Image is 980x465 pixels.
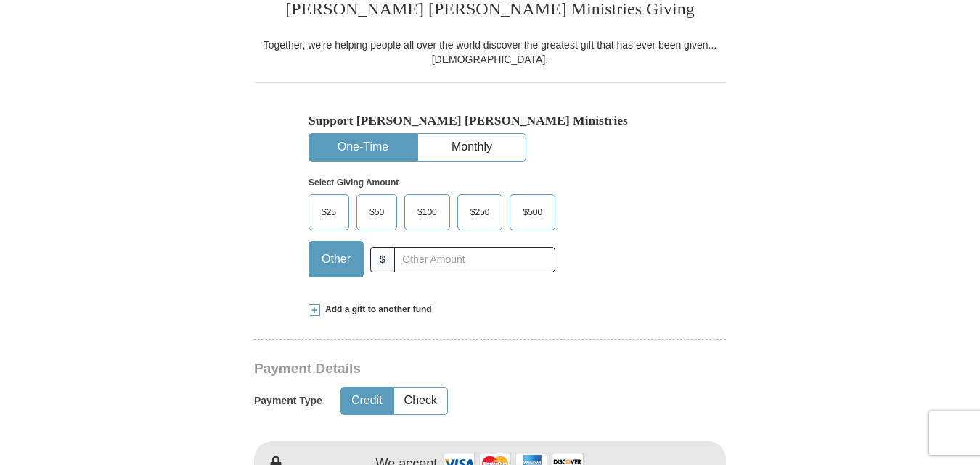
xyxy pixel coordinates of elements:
h3: Payment Details [254,361,624,377]
h5: Payment Type [254,395,322,407]
span: $50 [362,201,391,223]
span: $100 [410,201,444,223]
span: $25 [314,201,343,223]
button: Monthly [418,134,526,161]
span: Other [314,248,358,270]
span: $250 [463,201,497,223]
span: $500 [515,201,550,223]
div: Together, we're helping people all over the world discover the greatest gift that has ever been g... [254,38,726,67]
input: Other Amount [394,247,555,272]
h5: Support [PERSON_NAME] [PERSON_NAME] Ministries [309,113,671,128]
span: $ [370,247,395,272]
strong: Select Giving Amount [309,177,399,188]
button: One-Time [309,134,417,161]
button: Check [394,387,447,414]
span: Add a gift to another fund [320,303,432,316]
button: Credit [341,387,393,414]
